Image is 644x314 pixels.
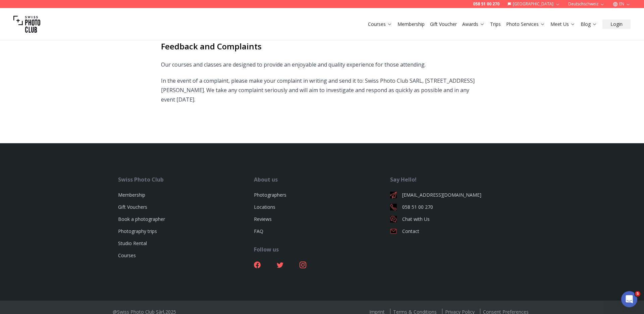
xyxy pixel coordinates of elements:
[473,1,499,7] a: 058 51 00 270
[254,216,272,222] a: Reviews
[460,19,487,29] button: Awards
[390,204,526,210] a: 058 51 00 270
[390,192,526,198] a: [EMAIL_ADDRESS][DOMAIN_NAME]
[395,19,427,29] button: Membership
[548,19,578,29] button: Meet Us
[550,21,575,28] a: Meet Us
[254,175,390,184] div: About us
[397,21,425,28] a: Membership
[118,192,145,198] a: Membership
[462,21,485,28] a: Awards
[365,19,395,29] button: Courses
[368,21,392,28] a: Courses
[390,228,526,235] a: Contact
[118,252,136,259] a: Courses
[390,175,526,184] div: Say Hello!
[118,204,147,210] a: Gift Vouchers
[506,21,545,28] a: Photo Services
[430,21,457,28] a: Gift Voucher
[427,19,460,29] button: Gift Voucher
[161,60,483,69] p: Our courses and classes are designed to provide an enjoyable and quality experience for those att...
[503,19,548,29] button: Photo Services
[161,76,483,104] p: In the event of a complaint, please make your complaint in writing and send it to: Swiss Photo Cl...
[254,228,263,234] a: FAQ
[254,192,286,198] a: Photographers
[578,19,600,29] button: Blog
[161,41,262,52] span: Feedback and Complaints
[118,228,157,234] a: Photography trips
[490,21,501,28] a: Trips
[621,291,637,307] iframe: Intercom live chat
[118,240,147,246] a: Studio Rental
[602,19,631,29] button: Login
[254,245,390,253] div: Follow us
[118,216,165,222] a: Book a photographer
[13,11,40,38] img: Swiss photo club
[581,21,597,28] a: Blog
[118,175,254,184] div: Swiss Photo Club
[390,216,526,223] a: Chat with Us
[635,291,640,297] span: 5
[254,204,275,210] a: Locations
[487,19,503,29] button: Trips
